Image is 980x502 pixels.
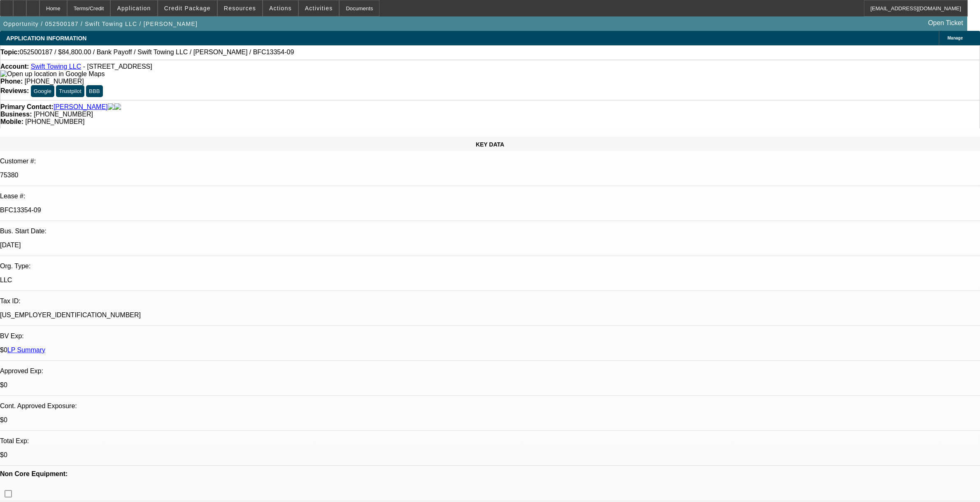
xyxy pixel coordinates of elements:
button: Google [31,85,54,97]
strong: Primary Contact: [0,103,54,111]
span: APPLICATION INFORMATION [6,35,86,42]
a: View Google Maps [0,70,105,77]
a: Open Ticket [925,16,966,30]
button: Activities [299,0,339,16]
span: [PHONE_NUMBER] [34,111,93,118]
span: Actions [269,5,292,12]
a: LP Summary [7,346,45,353]
a: [PERSON_NAME] [54,103,108,111]
button: BBB [86,85,103,97]
span: KEY DATA [476,141,504,148]
strong: Business: [0,111,32,118]
strong: Reviews: [0,87,29,94]
strong: Mobile: [0,118,23,125]
button: Trustpilot [56,85,84,97]
span: - [STREET_ADDRESS] [83,63,152,70]
button: Application [111,0,157,16]
button: Credit Package [158,0,217,16]
span: 052500187 / $84,800.00 / Bank Payoff / Swift Towing LLC / [PERSON_NAME] / BFC13354-09 [20,49,294,56]
img: linkedin-icon.png [114,103,121,111]
span: Activities [305,5,333,12]
span: [PHONE_NUMBER] [25,118,84,125]
span: Application [117,5,151,12]
a: Swift Towing LLC [31,63,81,70]
strong: Phone: [0,78,23,85]
img: facebook-icon.png [108,103,114,111]
span: Manage [947,36,963,40]
span: Opportunity / 052500187 / Swift Towing LLC / [PERSON_NAME] [3,21,198,27]
strong: Topic: [0,49,20,56]
span: [PHONE_NUMBER] [25,78,84,85]
strong: Account: [0,63,29,70]
button: Resources [218,0,262,16]
button: Actions [263,0,298,16]
span: Credit Package [164,5,211,12]
img: Open up location in Google Maps [0,70,105,78]
span: Resources [224,5,256,12]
